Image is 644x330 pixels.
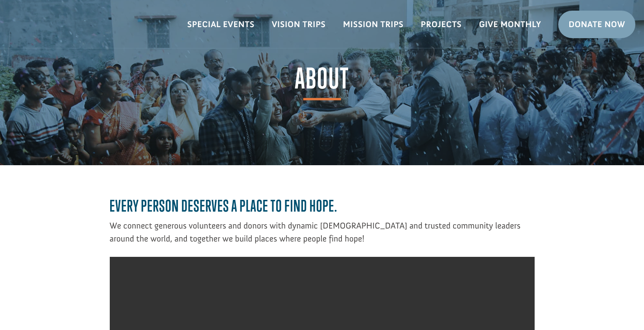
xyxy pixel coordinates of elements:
a: Mission Trips [334,13,412,36]
a: Projects [412,13,471,36]
a: Give Monthly [470,13,550,36]
a: Vision Trips [263,13,334,36]
p: We connect generous volunteers and donors with dynamic [DEMOGRAPHIC_DATA] and trusted community l... [110,219,535,245]
h3: Every person deserves a place to find hope. [110,197,535,219]
a: Special Events [179,13,263,36]
span: About [295,65,349,100]
a: Donate Now [558,11,635,38]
